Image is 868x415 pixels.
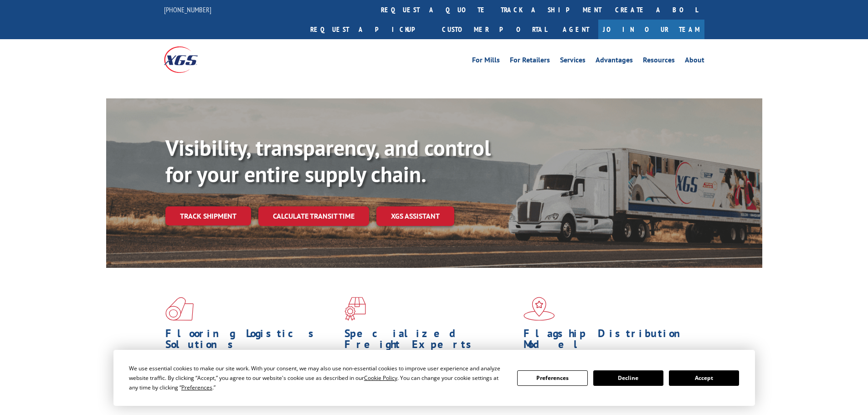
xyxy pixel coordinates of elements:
[685,56,704,67] a: About
[554,20,598,39] a: Agent
[435,20,554,39] a: Customer Portal
[472,56,500,67] a: For Mills
[258,206,369,226] a: Calculate transit time
[181,384,212,391] span: Preferences
[129,364,506,392] div: We use essential cookies to make our site work. With your consent, we may also use non-essential ...
[165,328,338,354] h1: Flooring Logistics Solutions
[643,56,675,67] a: Resources
[598,20,704,39] a: Join Our Team
[376,206,454,226] a: XGS ASSISTANT
[113,350,755,406] div: Cookie Consent Prompt
[524,328,696,354] h1: Flagship Distribution Model
[517,370,587,386] button: Preferences
[510,56,550,67] a: For Retailers
[344,328,517,354] h1: Specialized Freight Experts
[560,56,586,67] a: Services
[165,206,251,225] a: Track shipment
[364,374,397,382] span: Cookie Policy
[303,20,435,39] a: Request a pickup
[593,370,663,386] button: Decline
[165,297,194,321] img: xgs-icon-total-supply-chain-intelligence-red
[524,297,555,321] img: xgs-icon-flagship-distribution-model-red
[164,5,211,14] a: [PHONE_NUMBER]
[344,297,366,321] img: xgs-icon-focused-on-flooring-red
[596,56,633,67] a: Advantages
[669,370,739,386] button: Accept
[165,133,491,188] b: Visibility, transparency, and control for your entire supply chain.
